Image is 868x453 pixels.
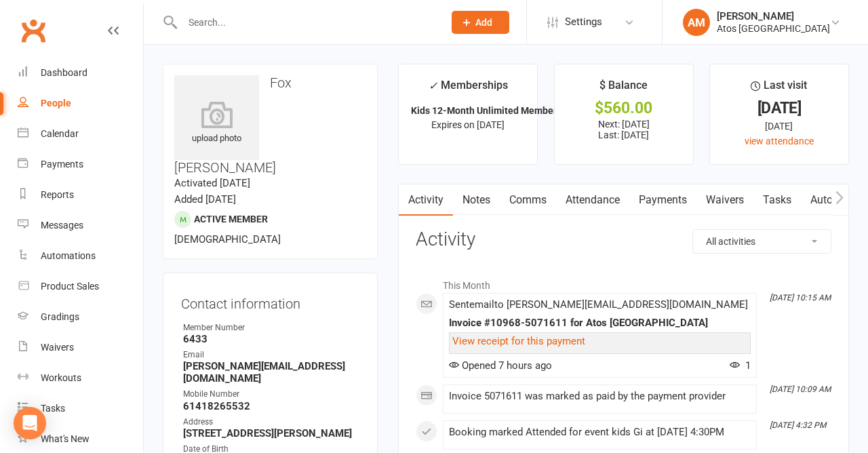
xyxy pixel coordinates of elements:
[399,184,453,216] a: Activity
[475,17,492,28] span: Add
[722,119,836,134] div: [DATE]
[18,88,143,119] a: People
[751,77,807,101] div: Last visit
[449,359,552,372] span: Opened 7 hours ago
[18,149,143,180] a: Payments
[18,363,143,393] a: Workouts
[41,311,79,322] div: Gradings
[453,184,500,216] a: Notes
[429,77,508,102] div: Memberships
[429,79,437,92] i: ✓
[41,159,83,170] div: Payments
[449,391,751,402] div: Invoice 5071611 was marked as paid by the payment provider
[452,335,585,347] a: View receipt for this payment
[14,407,46,439] div: Open Intercom Messenger
[717,10,830,22] div: [PERSON_NAME]
[41,189,74,200] div: Reports
[449,427,751,438] div: Booking marked Attended for event kids Gi at [DATE] 4:30PM
[18,180,143,210] a: Reports
[770,293,831,302] i: [DATE] 10:15 AM
[556,184,629,216] a: Attendance
[599,77,648,101] div: $ Balance
[183,360,359,385] strong: [PERSON_NAME][EMAIL_ADDRESS][DOMAIN_NAME]
[565,7,602,37] span: Settings
[18,58,143,88] a: Dashboard
[18,119,143,149] a: Calendar
[174,75,366,175] h3: Fox [PERSON_NAME]
[629,184,696,216] a: Payments
[416,271,831,293] li: This Month
[183,400,359,412] strong: 61418265532
[683,9,710,36] div: AM
[41,372,81,383] div: Workouts
[41,67,87,78] div: Dashboard
[18,241,143,271] a: Automations
[416,229,831,250] h3: Activity
[449,317,751,329] div: Invoice #10968-5071611 for Atos [GEOGRAPHIC_DATA]
[18,210,143,241] a: Messages
[16,14,50,47] a: Clubworx
[696,184,753,216] a: Waivers
[174,101,259,146] div: upload photo
[41,128,79,139] div: Calendar
[174,177,250,189] time: Activated [DATE]
[183,321,359,334] div: Member Number
[183,416,359,429] div: Address
[174,233,281,245] span: [DEMOGRAPHIC_DATA]
[18,393,143,424] a: Tasks
[194,214,268,224] span: Active member
[41,250,96,261] div: Automations
[183,349,359,361] div: Email
[41,342,74,353] div: Waivers
[41,403,65,414] div: Tasks
[753,184,801,216] a: Tasks
[745,136,814,146] a: view attendance
[18,302,143,332] a: Gradings
[178,13,434,32] input: Search...
[567,101,681,115] div: $560.00
[452,11,509,34] button: Add
[722,101,836,115] div: [DATE]
[730,359,751,372] span: 1
[41,433,90,444] div: What's New
[41,281,99,292] div: Product Sales
[717,22,830,35] div: Atos [GEOGRAPHIC_DATA]
[18,271,143,302] a: Product Sales
[18,332,143,363] a: Waivers
[41,220,83,231] div: Messages
[183,427,359,439] strong: [STREET_ADDRESS][PERSON_NAME]
[449,298,748,311] span: Sent email to [PERSON_NAME][EMAIL_ADDRESS][DOMAIN_NAME]
[431,119,505,130] span: Expires on [DATE]
[500,184,556,216] a: Comms
[183,388,359,401] div: Mobile Number
[567,119,681,140] p: Next: [DATE] Last: [DATE]
[183,333,359,345] strong: 6433
[770,420,826,430] i: [DATE] 4:32 PM
[41,98,71,109] div: People
[174,193,236,205] time: Added [DATE]
[411,105,575,116] strong: Kids 12-Month Unlimited Membership
[770,385,831,394] i: [DATE] 10:09 AM
[181,291,359,311] h3: Contact information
